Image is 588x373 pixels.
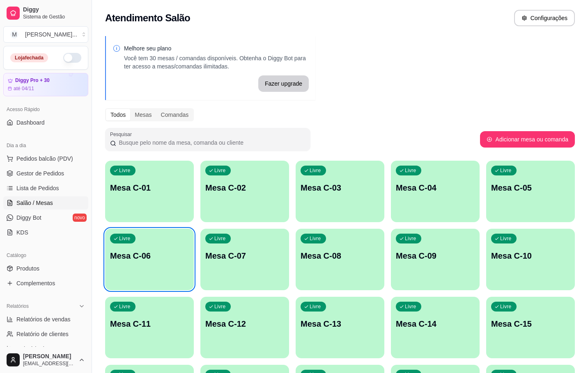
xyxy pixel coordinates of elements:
button: LivreMesa C-08 [296,229,384,290]
p: Mesa C-06 [110,250,189,262]
button: LivreMesa C-07 [200,229,289,290]
p: Livre [119,235,131,242]
span: Relatórios de vendas [16,315,71,323]
span: Diggy [23,6,85,14]
article: até 04/11 [14,85,34,92]
p: Livre [500,167,512,174]
p: Mesa C-14 [396,318,475,330]
span: Produtos [16,264,39,273]
p: Mesa C-11 [110,318,189,330]
span: Relatório de clientes [16,330,69,338]
p: Mesa C-02 [205,182,284,193]
button: LivreMesa C-04 [391,161,480,222]
article: Diggy Pro + 30 [15,77,50,84]
a: Relatório de clientes [3,328,88,341]
p: Mesa C-09 [396,250,475,262]
button: LivreMesa C-09 [391,229,480,290]
p: Livre [310,167,321,174]
button: LivreMesa C-05 [486,161,575,222]
p: Mesa C-15 [491,318,570,330]
a: Salão / Mesas [3,196,88,209]
button: [PERSON_NAME][EMAIL_ADDRESS][DOMAIN_NAME] [3,350,88,370]
p: Mesa C-05 [491,182,570,193]
label: Pesquisar [110,131,135,138]
p: Você tem 30 mesas / comandas disponíveis. Obtenha o Diggy Bot para ter acesso a mesas/comandas il... [124,54,309,71]
button: Alterar Status [63,53,81,63]
p: Livre [119,167,131,174]
p: Livre [405,167,416,174]
p: Mesa C-10 [491,250,570,262]
a: Produtos [3,262,88,275]
span: Relatórios [7,303,29,309]
span: Complementos [16,279,55,287]
button: LivreMesa C-14 [391,297,480,358]
span: Pedidos balcão (PDV) [16,155,73,163]
a: Complementos [3,277,88,290]
button: Fazer upgrade [258,75,309,92]
span: Sistema de Gestão [23,14,85,20]
span: Relatório de mesas [16,345,66,353]
p: Livre [405,235,416,242]
a: Diggy Botnovo [3,211,88,224]
div: Mesas [130,109,156,121]
h2: Atendimento Salão [105,11,190,25]
a: Relatórios de vendas [3,313,88,326]
p: Livre [310,303,321,310]
div: Comandas [156,109,193,121]
p: Mesa C-08 [301,250,379,262]
button: Configurações [514,10,575,26]
button: LivreMesa C-12 [200,297,289,358]
a: Lista de Pedidos [3,182,88,195]
button: LivreMesa C-11 [105,297,194,358]
div: Dia a dia [3,139,88,152]
span: Lista de Pedidos [16,184,59,192]
p: Mesa C-01 [110,182,189,193]
button: LivreMesa C-13 [296,297,384,358]
p: Livre [500,235,512,242]
span: [PERSON_NAME] [23,353,75,360]
span: Salão / Mesas [16,199,53,207]
p: Livre [214,167,226,174]
button: LivreMesa C-06 [105,229,194,290]
span: KDS [16,228,28,237]
p: Mesa C-03 [301,182,379,193]
span: [EMAIL_ADDRESS][DOMAIN_NAME] [23,360,75,367]
p: Livre [119,303,131,310]
button: LivreMesa C-01 [105,161,194,222]
button: Select a team [3,26,88,43]
button: LivreMesa C-10 [486,229,575,290]
p: Mesa C-04 [396,182,475,193]
p: Livre [310,235,321,242]
p: Mesa C-12 [205,318,284,330]
a: Diggy Pro + 30até 04/11 [3,73,88,96]
div: [PERSON_NAME] ... [25,30,77,39]
button: LivreMesa C-03 [296,161,384,222]
button: LivreMesa C-02 [200,161,289,222]
div: Acesso Rápido [3,103,88,116]
a: Gestor de Pedidos [3,167,88,180]
p: Mesa C-07 [205,250,284,262]
button: Pedidos balcão (PDV) [3,152,88,165]
p: Melhore seu plano [124,44,309,52]
a: Dashboard [3,116,88,129]
a: DiggySistema de Gestão [3,3,88,23]
div: Loja fechada [10,53,48,62]
span: Dashboard [16,118,45,127]
input: Pesquisar [116,139,305,147]
button: Adicionar mesa ou comanda [480,131,575,148]
span: M [10,30,18,39]
p: Livre [500,303,512,310]
p: Livre [214,235,226,242]
p: Livre [405,303,416,310]
div: Catálogo [3,249,88,262]
a: Relatório de mesas [3,342,88,355]
p: Mesa C-13 [301,318,379,330]
button: LivreMesa C-15 [486,297,575,358]
a: KDS [3,226,88,239]
span: Diggy Bot [16,214,41,222]
p: Livre [214,303,226,310]
div: Todos [106,109,130,121]
span: Gestor de Pedidos [16,169,64,177]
